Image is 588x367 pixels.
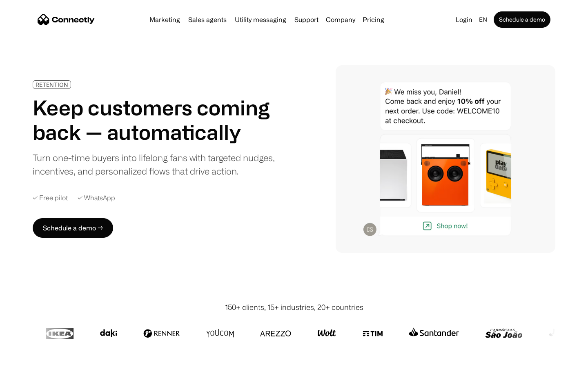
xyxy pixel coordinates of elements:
[146,16,183,23] a: Marketing
[225,302,363,313] div: 150+ clients, 15+ industries, 20+ countries
[326,14,355,25] div: Company
[479,14,487,25] div: en
[232,16,290,23] a: Utility messaging
[33,218,113,238] a: Schedule a demo →
[36,82,68,88] div: RETENTION
[452,14,476,25] a: Login
[494,11,550,28] a: Schedule a demo
[78,194,115,202] div: ✓ WhatsApp
[33,95,281,144] h1: Keep customers coming back — automatically
[8,352,49,364] aside: Language selected: English
[33,151,281,178] div: Turn one-time buyers into lifelong fans with targeted nudges, incentives, and personalized flows ...
[359,16,388,23] a: Pricing
[33,194,68,202] div: ✓ Free pilot
[16,353,49,364] ul: Language list
[291,16,322,23] a: Support
[185,16,230,23] a: Sales agents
